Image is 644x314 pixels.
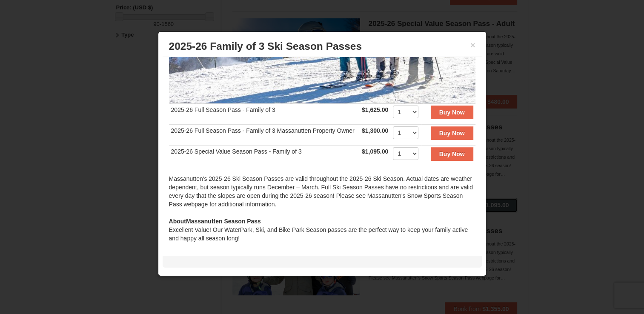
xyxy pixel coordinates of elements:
[439,130,465,137] strong: Buy Now
[431,106,473,119] button: Buy Now
[169,218,261,225] strong: Massanutten Season Pass
[169,217,475,243] div: Excellent Value! Our WaterPark, Ski, and Bike Park Season passes are the perfect way to keep your...
[169,104,360,125] td: 2025-26 Full Season Pass - Family of 3
[431,147,473,161] button: Buy Now
[169,146,360,166] td: 2025-26 Special Value Season Pass - Family of 3
[362,127,388,134] strong: $1,300.00
[439,109,465,116] strong: Buy Now
[362,148,388,155] strong: $1,095.00
[169,174,475,217] div: Massanutten's 2025-26 Ski Season Passes are valid throughout the 2025-26 Ski Season. Actual dates...
[169,40,475,53] h3: 2025-26 Family of 3 Ski Season Passes
[362,106,388,113] strong: $1,625.00
[431,126,473,140] button: Buy Now
[439,151,465,157] strong: Buy Now
[169,125,360,146] td: 2025-26 Full Season Pass - Family of 3 Massanutten Property Owner
[470,41,475,49] button: ×
[169,218,186,225] span: About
